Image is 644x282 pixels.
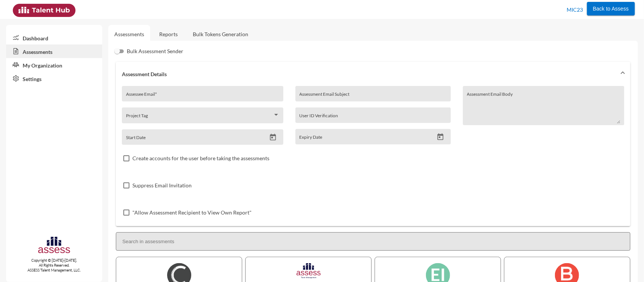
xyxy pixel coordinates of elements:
[6,31,102,44] a: Dashboard
[132,208,252,217] span: "Allow Assessment Recipient to View Own Report"
[593,6,629,12] span: Back to Assess
[132,181,192,190] span: Suppress Email Invitation
[132,154,269,163] span: Create accounts for the user before taking the assessments
[116,86,630,226] div: Assessment Details
[6,72,102,85] a: Settings
[6,258,102,273] p: Copyright © [DATE]-[DATE]. All Rights Reserved. ASSESS Talent Management, LLC.
[434,133,447,141] button: Open calendar
[6,44,102,58] a: Assessments
[187,25,254,43] a: Bulk Tokens Generation
[116,232,630,251] input: Search in assessments
[266,133,280,141] button: Open calendar
[567,4,583,16] p: MIC23
[37,236,71,257] img: assesscompany-logo.png
[6,58,102,72] a: My Organization
[153,25,184,43] a: Reports
[116,62,630,86] mat-expansion-panel-header: Assessment Details
[127,47,183,56] span: Bulk Assessment Sender
[114,31,144,37] a: Assessments
[587,4,635,12] a: Back to Assess
[122,71,615,77] mat-panel-title: Assessment Details
[587,2,635,15] button: Back to Assess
